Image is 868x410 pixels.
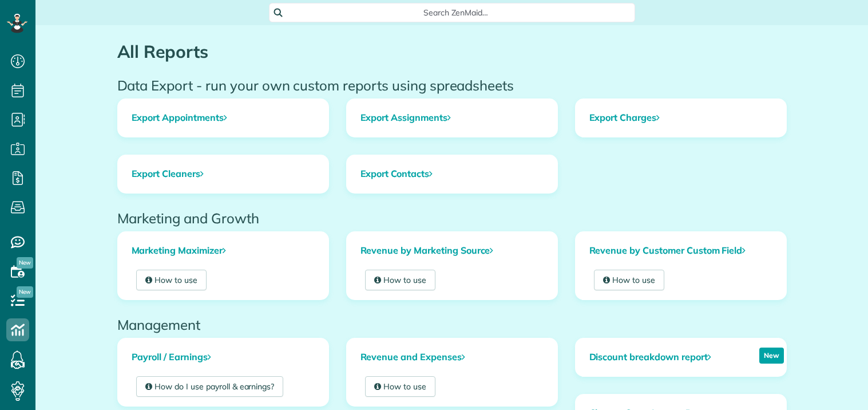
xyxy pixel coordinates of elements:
a: How to use [365,376,436,397]
a: Export Charges [576,99,786,137]
a: Revenue and Expenses [347,338,557,376]
a: Discount breakdown report [576,338,725,376]
a: Export Assignments [347,99,557,137]
a: Export Contacts [347,155,557,193]
a: Marketing Maximizer [118,232,328,270]
a: Export Cleaners [118,155,328,193]
h2: Marketing and Growth [117,211,787,226]
a: How to use [365,270,436,290]
a: Revenue by Customer Custom Field [576,232,786,270]
a: Export Appointments [118,99,328,137]
span: New [17,257,33,269]
a: How to use [594,270,665,290]
span: New [17,286,33,298]
h2: Management [117,317,787,332]
a: How do I use payroll & earnings? [136,376,284,397]
a: How to use [136,270,207,290]
h1: All Reports [117,42,787,61]
a: Revenue by Marketing Source [347,232,557,270]
a: Payroll / Earnings [118,338,328,376]
p: New [759,348,784,364]
h2: Data Export - run your own custom reports using spreadsheets [117,78,787,93]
